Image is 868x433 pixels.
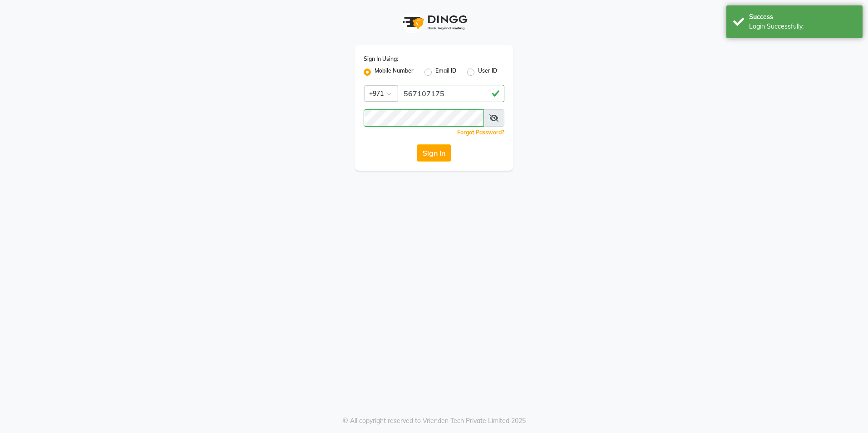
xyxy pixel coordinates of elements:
img: logo1.svg [398,9,470,36]
label: User ID [478,67,497,78]
div: Success [749,12,856,22]
label: Mobile Number [375,67,414,78]
label: Email ID [435,67,456,78]
div: Login Successfully. [749,22,856,31]
button: Sign In [417,144,451,162]
label: Sign In Using: [364,55,398,63]
input: Username [398,85,504,102]
a: Forgot Password? [457,129,504,136]
input: Username [364,109,484,127]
